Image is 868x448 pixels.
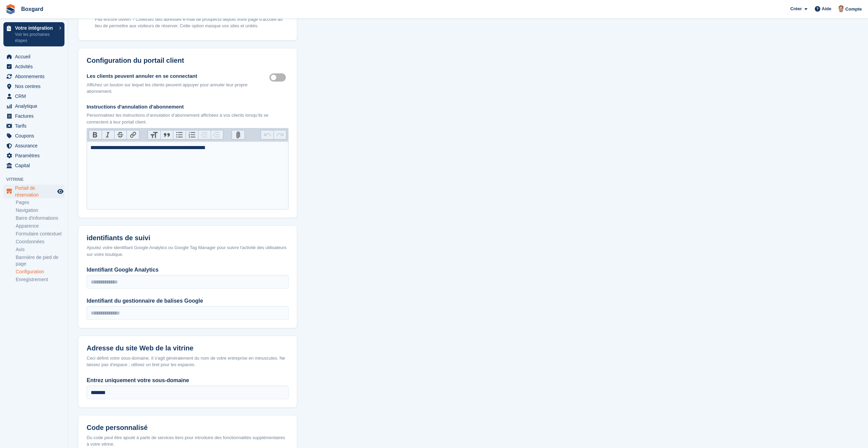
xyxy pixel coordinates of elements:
[274,130,286,139] button: Redo
[87,266,289,274] label: Identifiant Google Analytics
[148,130,161,139] button: Heading
[87,57,289,64] h2: Configuration du portail client
[16,246,64,253] a: Avis
[16,199,64,206] a: Pages
[822,5,831,12] span: Aide
[3,131,64,141] a: menu
[186,130,198,139] button: Numbers
[87,424,289,432] h2: Code personnalisé
[232,130,245,139] button: Attach Files
[87,103,289,111] div: Instructions d'annulation d'abonnement
[15,62,56,71] span: Activités
[87,234,289,242] h2: identifiants de suivi
[15,121,56,131] span: Tarifs
[87,355,289,368] div: Ceci définit votre sous-domaine. Il s'agit généralement du nom de votre entreprise en minuscules....
[5,4,16,14] img: stora-icon-8386f47178a22dfd0bd8f6a31ec36ba5ce8667c1dd55bd0f319d3a0aa187defe.svg
[3,121,64,131] a: menu
[3,101,64,111] a: menu
[3,141,64,150] a: menu
[15,151,56,160] span: Paramètres
[16,223,64,229] a: Apparence
[102,130,114,139] button: Italic
[790,5,802,12] span: Créer
[845,6,862,13] span: Compte
[87,244,289,258] div: Ajoutez votre identifiant Google Analytics ou Google Tag Manager pour suivre l'activité des utili...
[16,239,64,245] a: Coordonnées
[15,131,56,141] span: Coupons
[3,22,64,46] a: Votre intégration Voir les prochaines étapes
[87,297,289,305] label: Identifiant du gestionnaire de balises Google
[16,254,64,267] a: Bannière de pied de page
[211,130,223,139] button: Increase Level
[3,111,64,121] a: menu
[160,130,173,139] button: Quote
[15,72,56,81] span: Abonnements
[18,3,46,15] a: Boxgard
[838,5,844,12] img: Alban Mackay
[3,91,64,101] a: menu
[198,130,211,139] button: Decrease Level
[87,344,289,352] h2: Adresse du site Web de la vitrine
[15,31,56,44] p: Voir les prochaines étapes
[15,26,56,30] p: Votre intégration
[15,141,56,150] span: Assurance
[87,112,289,125] div: Personnalisez les instructions d’annulation d’abonnement affichées à vos clients lorsqu’ils se co...
[15,185,56,198] span: Portail de réservation
[3,52,64,61] a: menu
[3,62,64,71] a: menu
[56,187,64,196] a: Boutique d'aperçu
[15,52,56,61] span: Accueil
[87,82,269,95] div: Affichez un bouton sur lequel les clients peuvent appuyer pour annuler leur propre abonnement.
[87,434,289,448] div: Du code peut être ajouté à partir de services tiers pour introduire des fonctionnalités supplémen...
[261,130,274,139] button: Undo
[3,151,64,160] a: menu
[16,207,64,214] a: Navigation
[16,215,64,221] a: Barre d'informations
[15,161,56,170] span: Capital
[3,161,64,170] a: menu
[269,77,289,78] label: Customer self cancellable
[16,276,64,283] a: Enregistrement
[15,111,56,121] span: Factures
[87,376,289,385] label: Entrez uniquement votre sous-domaine
[95,16,289,29] p: Pas encore ouvert ? Collectez des adresses e-mail de prospects depuis votre page d'accueil au lie...
[127,130,139,139] button: Link
[6,176,68,183] span: Vitrine
[114,130,127,139] button: Strikethrough
[16,269,64,275] a: Configuration
[15,91,56,101] span: CRM
[3,72,64,81] a: menu
[15,82,56,91] span: Nos centres
[3,82,64,91] a: menu
[3,185,64,198] a: menu
[89,130,102,139] button: Bold
[173,130,186,139] button: Bullets
[15,101,56,111] span: Analytique
[16,231,64,237] a: Formulaire contextuel
[87,72,269,80] div: Les clients peuvent annuler en se connectant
